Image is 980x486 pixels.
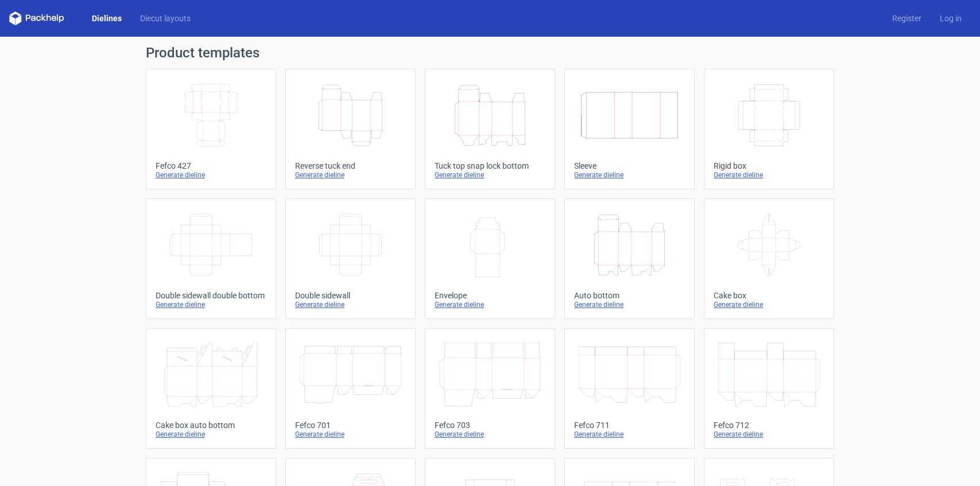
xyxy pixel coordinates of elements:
[435,291,545,300] div: Envelope
[931,13,971,24] a: Log in
[704,199,834,319] a: Cake boxGenerate dieline
[435,161,545,170] div: Tuck top snap lock bottom
[574,300,685,309] div: Generate dieline
[131,13,200,24] a: Diecut layouts
[146,328,276,449] a: Cake box auto bottomGenerate dieline
[564,69,695,189] a: SleeveGenerate dieline
[574,291,685,300] div: Auto bottom
[574,170,685,180] div: Generate dieline
[295,291,406,300] div: Double sidewall
[714,291,824,300] div: Cake box
[285,69,416,189] a: Reverse tuck endGenerate dieline
[295,170,406,180] div: Generate dieline
[714,300,824,309] div: Generate dieline
[295,161,406,170] div: Reverse tuck end
[574,430,685,439] div: Generate dieline
[435,430,545,439] div: Generate dieline
[146,69,276,189] a: Fefco 427Generate dieline
[435,170,545,180] div: Generate dieline
[146,199,276,319] a: Double sidewall double bottomGenerate dieline
[704,69,834,189] a: Rigid boxGenerate dieline
[425,69,555,189] a: Tuck top snap lock bottomGenerate dieline
[425,199,555,319] a: EnvelopeGenerate dieline
[574,161,685,170] div: Sleeve
[156,430,266,439] div: Generate dieline
[425,328,555,449] a: Fefco 703Generate dieline
[435,300,545,309] div: Generate dieline
[704,328,834,449] a: Fefco 712Generate dieline
[714,161,824,170] div: Rigid box
[295,300,406,309] div: Generate dieline
[146,46,835,60] h1: Product templates
[83,13,131,24] a: Dielines
[295,421,406,430] div: Fefco 701
[574,421,685,430] div: Fefco 711
[285,199,416,319] a: Double sidewallGenerate dieline
[156,291,266,300] div: Double sidewall double bottom
[714,170,824,180] div: Generate dieline
[714,421,824,430] div: Fefco 712
[564,328,695,449] a: Fefco 711Generate dieline
[714,430,824,439] div: Generate dieline
[156,161,266,170] div: Fefco 427
[883,13,931,24] a: Register
[156,421,266,430] div: Cake box auto bottom
[564,199,695,319] a: Auto bottomGenerate dieline
[285,328,416,449] a: Fefco 701Generate dieline
[156,300,266,309] div: Generate dieline
[156,170,266,180] div: Generate dieline
[435,421,545,430] div: Fefco 703
[295,430,406,439] div: Generate dieline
